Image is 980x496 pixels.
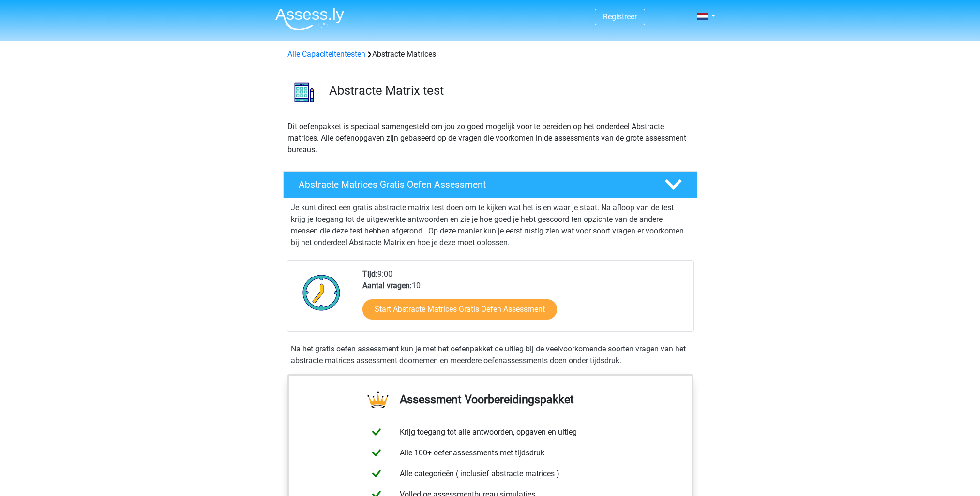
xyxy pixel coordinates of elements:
[287,343,694,366] div: Na het gratis oefen assessment kun je met het oefenpakket de uitleg bij de veelvoorkomende soorte...
[275,8,344,30] img: Assessly
[362,299,557,320] a: Start Abstracte Matrices Gratis Oefen Assessment
[287,121,693,156] p: Dit oefenpakket is speciaal samengesteld om jou zo goed mogelijk voor te bereiden op het onderdee...
[362,269,377,278] b: Tijd:
[299,179,649,190] h4: Abstracte Matrices Gratis Oefen Assessment
[603,12,637,21] a: Registreer
[279,171,701,198] a: Abstracte Matrices Gratis Oefen Assessment
[329,83,690,98] h3: Abstracte Matrix test
[287,49,365,58] a: Alle Capaciteitentesten
[291,202,690,248] p: Je kunt direct een gratis abstracte matrix test doen om te kijken wat het is en waar je staat. Na...
[362,281,412,290] b: Aantal vragen:
[284,72,325,113] img: abstracte matrices
[297,268,346,317] img: Klok
[284,48,697,60] div: Abstracte Matrices
[355,268,693,331] div: 9:00 10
